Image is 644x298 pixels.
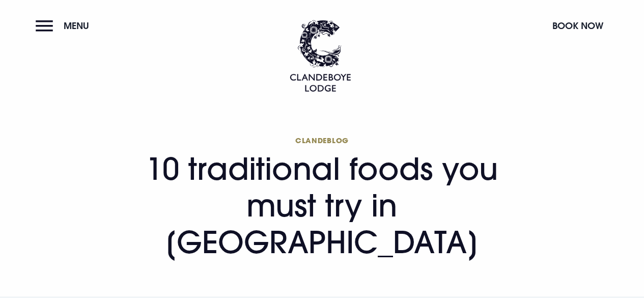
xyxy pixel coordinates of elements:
[290,20,351,92] img: Clandeboye Lodge
[118,136,526,145] span: Clandeblog
[118,136,526,260] h1: 10 traditional foods you must try in [GEOGRAPHIC_DATA]
[547,15,608,37] button: Book Now
[36,15,94,37] button: Menu
[64,20,89,32] span: Menu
